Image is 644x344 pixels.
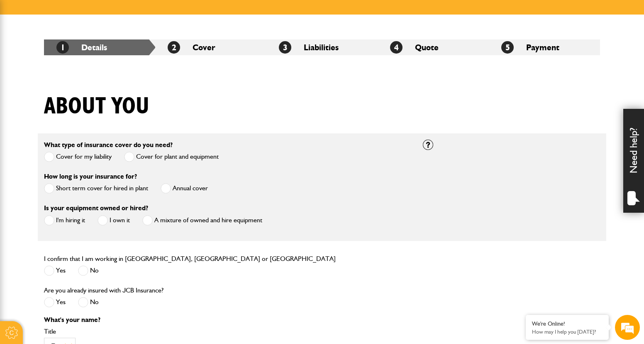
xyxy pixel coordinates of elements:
div: We're Online! [532,320,603,327]
li: Liabilities [266,39,378,55]
label: How long is your insurance for? [44,173,137,180]
label: Title [44,328,410,335]
label: Is your equipment owned or hired? [44,205,148,211]
div: Need help? [623,109,644,213]
label: No [78,297,99,307]
label: Yes [44,265,66,276]
li: Payment [489,39,600,55]
span: 5 [501,41,514,54]
span: 4 [390,41,402,54]
label: I own it [98,215,130,226]
li: Details [44,39,155,55]
label: Cover for plant and equipment [124,152,219,162]
label: Annual cover [161,183,208,194]
p: What's your name? [44,317,410,323]
span: 2 [168,41,180,54]
span: 3 [279,41,291,54]
label: Yes [44,297,66,307]
label: I confirm that I am working in [GEOGRAPHIC_DATA], [GEOGRAPHIC_DATA] or [GEOGRAPHIC_DATA] [44,256,336,262]
span: 1 [56,41,69,54]
label: Short term cover for hired in plant [44,183,148,194]
h1: About you [44,93,149,120]
p: How may I help you today? [532,329,603,335]
label: What type of insurance cover do you need? [44,142,173,148]
label: A mixture of owned and hire equipment [142,215,262,226]
label: Are you already insured with JCB Insurance? [44,287,163,294]
li: Quote [378,39,489,55]
label: No [78,265,99,276]
label: Cover for my liability [44,152,112,162]
label: I'm hiring it [44,215,85,226]
li: Cover [155,39,266,55]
